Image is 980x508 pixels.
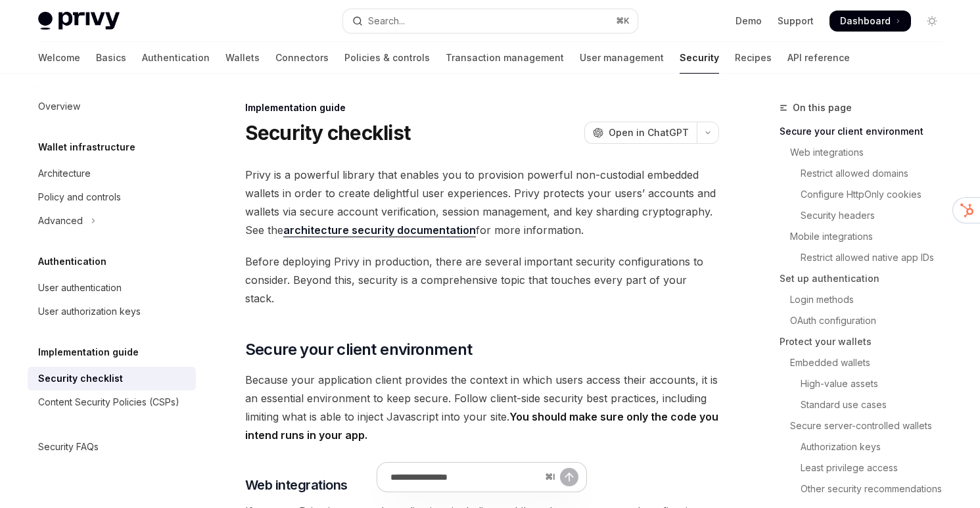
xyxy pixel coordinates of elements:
a: Configure HttpOnly cookies [780,184,953,205]
a: Security [680,42,719,74]
a: Architecture [28,162,196,185]
a: Restrict allowed domains [780,163,953,184]
div: Architecture [38,166,91,181]
a: Restrict allowed native app IDs [780,247,953,268]
div: Advanced [38,213,83,229]
span: On this page [793,100,852,116]
a: High-value assets [780,373,953,394]
a: Basics [96,42,126,74]
a: User authentication [28,276,196,300]
a: Secure your client environment [780,121,953,142]
span: Dashboard [840,14,891,28]
h5: Wallet infrastructure [38,139,135,155]
button: Open in ChatGPT [584,122,697,144]
a: Connectors [275,42,329,74]
a: Secure server-controlled wallets [780,415,953,436]
a: Support [778,14,814,28]
span: Because your application client provides the context in which users access their accounts, it is ... [245,371,719,444]
a: Mobile integrations [780,226,953,247]
a: Transaction management [446,42,564,74]
a: Least privilege access [780,457,953,478]
a: architecture security documentation [283,223,476,237]
img: light logo [38,12,120,30]
a: Policies & controls [344,42,430,74]
a: Login methods [780,289,953,310]
a: Authorization keys [780,436,953,457]
a: Recipes [735,42,772,74]
div: Security checklist [38,371,123,386]
a: Protect your wallets [780,331,953,352]
a: Wallets [225,42,260,74]
span: ⌘ K [616,16,630,26]
a: Policy and controls [28,185,196,209]
div: Overview [38,99,80,114]
span: Secure your client environment [245,339,473,360]
a: Other security recommendations [780,478,953,499]
a: Security FAQs [28,435,196,459]
a: Security checklist [28,367,196,390]
input: Ask a question... [390,463,540,492]
a: Authentication [142,42,210,74]
span: Before deploying Privy in production, there are several important security configurations to cons... [245,252,719,308]
a: Dashboard [829,11,911,32]
button: Toggle Advanced section [28,209,196,233]
h5: Authentication [38,254,106,269]
a: OAuth configuration [780,310,953,331]
a: Web integrations [780,142,953,163]
div: Content Security Policies (CSPs) [38,394,179,410]
a: API reference [787,42,850,74]
div: User authentication [38,280,122,296]
span: Privy is a powerful library that enables you to provision powerful non-custodial embedded wallets... [245,166,719,239]
button: Toggle dark mode [922,11,943,32]
a: Standard use cases [780,394,953,415]
a: Welcome [38,42,80,74]
a: Security headers [780,205,953,226]
div: Search... [368,13,405,29]
h5: Implementation guide [38,344,139,360]
div: Security FAQs [38,439,99,455]
div: Policy and controls [38,189,121,205]
h1: Security checklist [245,121,411,145]
a: Embedded wallets [780,352,953,373]
span: Open in ChatGPT [609,126,689,139]
div: Implementation guide [245,101,719,114]
button: Open search [343,9,638,33]
a: User management [580,42,664,74]
a: Content Security Policies (CSPs) [28,390,196,414]
a: Demo [735,14,762,28]
button: Send message [560,468,578,486]
a: User authorization keys [28,300,196,323]
a: Set up authentication [780,268,953,289]
a: Overview [28,95,196,118]
div: User authorization keys [38,304,141,319]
